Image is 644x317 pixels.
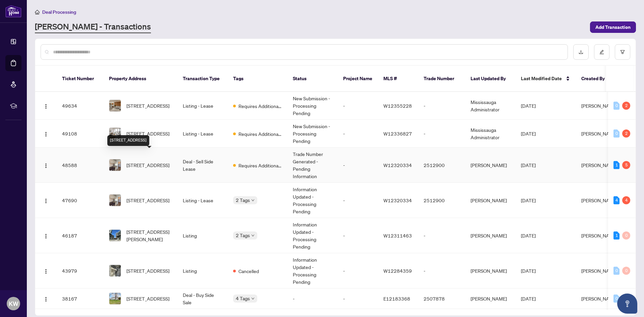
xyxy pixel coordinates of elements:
td: 47690 [57,183,104,218]
span: Requires Additional Docs [238,130,282,138]
div: 4 [613,196,620,204]
td: Information Updated - Processing Pending [287,183,338,218]
div: 2 [622,129,630,138]
img: Logo [43,131,49,137]
div: 2 [622,102,630,110]
button: Open asap [617,294,637,314]
td: - [338,253,378,288]
th: Trade Number [418,66,465,92]
td: [PERSON_NAME] [465,183,516,218]
button: Logo [41,195,51,206]
span: [STREET_ADDRESS] [126,102,169,109]
span: [PERSON_NAME] [581,232,618,239]
img: Logo [43,297,49,302]
span: [PERSON_NAME] [581,197,618,203]
span: W12336827 [383,130,412,137]
button: Logo [41,293,51,304]
img: thumbnail-img [109,195,121,206]
span: [PERSON_NAME] [581,162,618,168]
button: Logo [41,160,51,170]
img: Logo [43,163,49,168]
td: 49108 [57,120,104,148]
td: [PERSON_NAME] [465,218,516,253]
span: down [251,297,255,300]
td: Mississauga Administrator [465,92,516,120]
span: [STREET_ADDRESS][PERSON_NAME] [126,228,172,243]
div: 4 [622,196,630,204]
th: Status [287,66,338,92]
td: Listing [177,218,228,253]
td: Deal - Sell Side Lease [177,148,228,183]
td: Listing [177,253,228,288]
span: [PERSON_NAME] [581,296,618,302]
span: W12320334 [383,162,412,168]
img: Logo [43,233,49,239]
img: thumbnail-img [109,100,121,111]
td: - [338,218,378,253]
span: down [251,234,255,237]
th: Tags [228,66,287,92]
span: Add Transaction [595,22,631,33]
span: Requires Additional Docs [238,102,282,110]
td: - [338,148,378,183]
span: [STREET_ADDRESS] [126,267,169,274]
span: edit [599,50,604,54]
span: W12284359 [383,268,412,274]
td: [PERSON_NAME] [465,148,516,183]
th: Project Name [338,66,378,92]
div: [STREET_ADDRESS] [107,135,149,146]
td: Mississauga Administrator [465,120,516,148]
td: New Submission - Processing Pending [287,92,338,120]
td: Listing - Lease [177,92,228,120]
td: New Submission - Processing Pending [287,120,338,148]
span: W12355228 [383,103,412,109]
span: [DATE] [521,162,536,168]
span: [DATE] [521,232,536,239]
td: 2507878 [418,288,465,309]
img: Logo [43,198,49,204]
span: [STREET_ADDRESS] [126,161,169,169]
td: 49634 [57,92,104,120]
span: home [35,10,40,14]
span: W12320334 [383,197,412,203]
span: W12311463 [383,232,412,239]
td: - [338,288,378,309]
span: [STREET_ADDRESS] [126,295,169,302]
span: KW [9,299,18,308]
td: 2512900 [418,183,465,218]
span: download [579,50,583,54]
td: Listing - Lease [177,120,228,148]
button: Logo [41,230,51,241]
div: 0 [613,102,620,110]
td: - [338,120,378,148]
span: [DATE] [521,268,536,274]
td: - [287,288,338,309]
span: [DATE] [521,103,536,109]
span: filter [620,50,625,54]
span: [PERSON_NAME] [581,130,618,137]
div: 0 [613,295,620,303]
th: MLS # [378,66,418,92]
td: Deal - Buy Side Sale [177,288,228,309]
td: - [418,92,465,120]
span: E12183368 [383,296,410,302]
td: - [338,183,378,218]
span: [STREET_ADDRESS] [126,197,169,204]
th: Created By [576,66,616,92]
th: Ticket Number [57,66,104,92]
td: 46187 [57,218,104,253]
th: Last Modified Date [516,66,576,92]
th: Last Updated By [465,66,516,92]
span: [DATE] [521,296,536,302]
img: thumbnail-img [109,159,121,171]
span: [DATE] [521,130,536,137]
td: Trade Number Generated - Pending Information [287,148,338,183]
a: [PERSON_NAME] - Transactions [35,21,151,33]
td: [PERSON_NAME] [465,288,516,309]
span: 4 Tags [236,295,250,302]
img: logo [5,5,21,17]
div: 0 [622,267,630,275]
span: Requires Additional Docs [238,162,282,169]
div: 0 [622,231,630,240]
td: - [418,218,465,253]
